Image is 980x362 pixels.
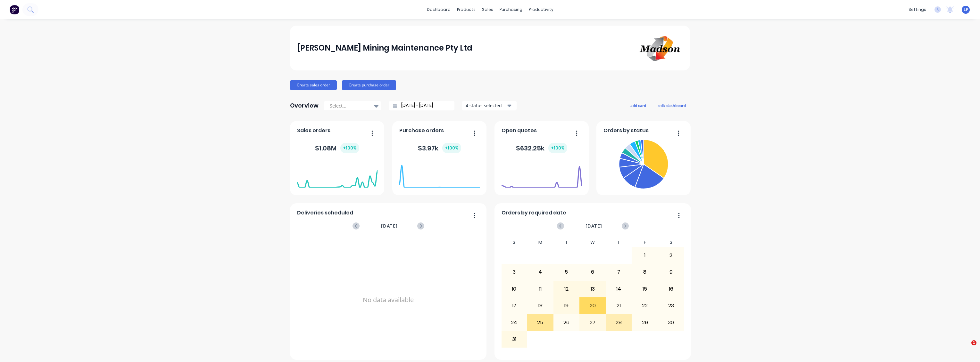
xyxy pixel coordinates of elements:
div: $ 3.97k [418,143,461,153]
div: Overview [290,99,319,112]
div: 21 [606,298,632,314]
div: + 100 % [340,143,359,153]
div: 25 [527,314,553,330]
div: 28 [606,314,632,330]
div: 5 [554,264,579,280]
div: + 100 % [548,143,567,153]
div: 4 status selected [466,102,506,109]
span: Purchase orders [399,127,444,134]
div: 10 [502,281,527,297]
div: settings [905,5,929,14]
div: 26 [554,314,579,330]
span: [DATE] [381,222,398,229]
div: T [606,238,632,247]
div: 23 [658,298,684,314]
div: 1 [632,247,658,263]
div: [PERSON_NAME] Mining Maintenance Pty Ltd [297,42,472,54]
div: No data available [297,238,480,362]
button: edit dashboard [654,101,690,109]
div: W [579,238,606,247]
div: 17 [502,298,527,314]
button: Create purchase order [342,80,396,90]
div: 24 [502,314,527,330]
div: S [501,238,527,247]
div: F [632,238,658,247]
div: 19 [554,298,579,314]
span: [DATE] [586,222,602,229]
button: add card [626,101,650,109]
div: 3 [502,264,527,280]
a: dashboard [424,5,454,14]
div: 31 [502,331,527,347]
span: 1 [971,340,976,345]
div: 13 [580,281,605,297]
div: productivity [526,5,557,14]
div: + 100 % [442,143,461,153]
div: $ 1.08M [315,143,359,153]
button: Create sales order [290,80,337,90]
span: Orders by required date [502,209,566,217]
div: 2 [658,247,684,263]
div: 6 [580,264,605,280]
div: $ 632.25k [516,143,567,153]
span: Open quotes [502,127,537,134]
div: 14 [606,281,632,297]
button: 4 status selected [462,101,517,110]
div: 29 [632,314,658,330]
div: 27 [580,314,605,330]
div: 18 [527,298,553,314]
div: 15 [632,281,658,297]
div: 16 [658,281,684,297]
div: 11 [527,281,553,297]
div: purchasing [496,5,526,14]
div: 8 [632,264,658,280]
img: Madson Mining Maintenance Pty Ltd [638,33,683,63]
iframe: Intercom live chat [958,340,974,356]
div: 30 [658,314,684,330]
div: 7 [606,264,632,280]
div: T [553,238,580,247]
div: 20 [580,298,605,314]
div: 4 [527,264,553,280]
div: 12 [554,281,579,297]
span: LP [964,7,968,12]
span: Orders by status [603,127,649,134]
span: Sales orders [297,127,330,134]
img: Factory [10,5,19,14]
div: M [527,238,553,247]
div: 22 [632,298,658,314]
div: sales [479,5,496,14]
div: S [658,238,684,247]
div: 9 [658,264,684,280]
div: products [454,5,479,14]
